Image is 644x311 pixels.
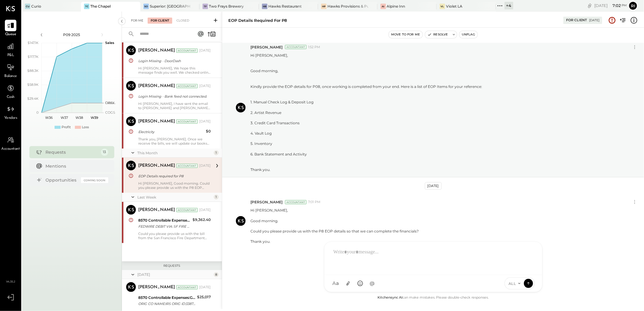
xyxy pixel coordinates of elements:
[214,195,219,199] div: 1
[308,200,320,205] span: 7:01 PM
[0,62,21,79] a: Balance
[199,48,211,53] div: [DATE]
[459,31,478,38] button: Unflag
[138,102,211,110] div: Hi [PERSON_NAME], I have sent the email to [PERSON_NAME] and [PERSON_NAME]. Once the bank feed is...
[0,103,21,121] a: Vendors
[27,96,39,101] text: $29.4K
[138,301,195,307] div: ORIG CO NAME:IRS ORIG ID:3387702000 DESC DATE:031425 CO ENTRY DESCR:USATAXPYMTSEC:CCD TRACE#:0610...
[25,4,30,9] div: Cu
[138,93,209,99] div: Login Missing - Bank feed not connected.
[370,280,375,286] span: @
[209,4,244,9] div: Two Frays Brewery
[262,4,267,9] div: HR
[176,285,198,289] div: Accountant
[330,278,341,289] button: Aa
[138,217,191,223] div: 8570 Controllable Expenses:General & Administrative Expenses:Licenses, Taxes & Fees
[138,163,175,169] div: [PERSON_NAME]
[628,1,638,11] button: Ri
[308,45,320,50] span: 1:52 PM
[173,18,192,24] div: Closed
[389,31,423,38] button: Move to for me
[425,182,442,190] div: [DATE]
[138,58,209,64] div: Login Missing - DoorDash
[176,208,198,212] div: Accountant
[105,110,115,115] text: COGS
[2,146,20,152] span: Accountant
[138,284,175,290] div: [PERSON_NAME]
[199,84,211,89] div: [DATE]
[594,3,627,8] div: [DATE]
[138,137,211,145] div: Thank you, [PERSON_NAME]. Once we receive the bills, we will update our books accordingly. Could ...
[27,69,39,73] text: $88.3K
[138,207,175,213] div: [PERSON_NAME]
[128,18,146,24] div: For Me
[46,177,78,183] div: Opportunities
[138,66,211,75] div: Hi [PERSON_NAME], We hope this message finds you well. We checked online to see if we could add a...
[125,264,219,268] div: Requests
[0,134,21,152] a: Accountant
[143,4,149,9] div: SO
[228,18,287,23] div: EOP Details required for P8
[589,18,599,22] div: [DATE]
[250,208,419,244] p: Hi [PERSON_NAME], Good morning. Could you please provide us with the P8 EOP details so that we ca...
[46,32,98,37] div: P09 2025
[138,232,211,240] div: Could you please provide us with the bill from the San Francisco Fire Department Bureau of Fire P...
[285,45,307,49] div: Accountant
[197,294,211,300] div: $25,017
[4,115,17,121] span: Vendors
[62,125,71,130] div: Profit
[137,150,212,155] div: This Month
[176,48,198,53] div: Accountant
[84,4,89,9] div: TC
[138,223,191,229] div: FEDWIRE DEBIT VIA: SF FIRE CU/321076506 A/C: [PERSON_NAME] SF CA 94110 US REF: PAYMENT FLEETWOOD ...
[566,18,587,23] div: For Client
[148,18,172,24] div: For Client
[138,295,195,301] div: 8570 Controllable Expenses:General & Administrative Expenses:Licenses, Taxes & Fees
[28,55,39,59] text: $117.7K
[5,32,16,37] span: Queue
[176,84,198,88] div: Accountant
[214,272,219,277] div: 8
[587,2,593,9] div: copy link
[199,119,211,124] div: [DATE]
[7,95,15,100] span: Cash
[28,41,39,45] text: $147.1K
[367,278,378,289] button: @
[7,53,14,58] span: P&L
[81,177,108,183] div: Coming Soon
[91,115,98,120] text: W39
[75,115,83,120] text: W38
[508,281,516,286] span: ALL
[336,280,339,286] span: a
[268,4,302,9] div: Hawks Restaurant
[4,74,17,79] span: Balance
[425,31,451,38] button: Resolve
[138,119,175,125] div: [PERSON_NAME]
[250,199,283,205] span: [PERSON_NAME]
[138,129,204,135] div: Electricity
[61,115,68,120] text: W37
[27,82,39,87] text: $58.9K
[82,125,89,130] div: Loss
[90,4,111,9] div: The Chapel
[440,4,445,9] div: VL
[105,41,114,45] text: Sales
[101,149,108,156] div: 13
[199,163,211,168] div: [DATE]
[0,20,21,37] a: Queue
[203,4,208,9] div: TF
[327,4,368,9] div: Hawks Provisions & Public House
[137,272,212,277] div: [DATE]
[387,4,405,9] div: Alpine Inn
[285,200,307,204] div: Accountant
[105,101,115,105] text: OPEX
[505,2,513,9] div: + 4
[176,119,198,124] div: Accountant
[321,4,327,9] div: HP
[150,4,190,9] div: Superior: [GEOGRAPHIC_DATA]
[138,48,175,54] div: [PERSON_NAME]
[36,110,39,115] text: 0
[45,115,53,120] text: W36
[381,4,386,9] div: AI
[138,173,209,179] div: EOP Details required for P8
